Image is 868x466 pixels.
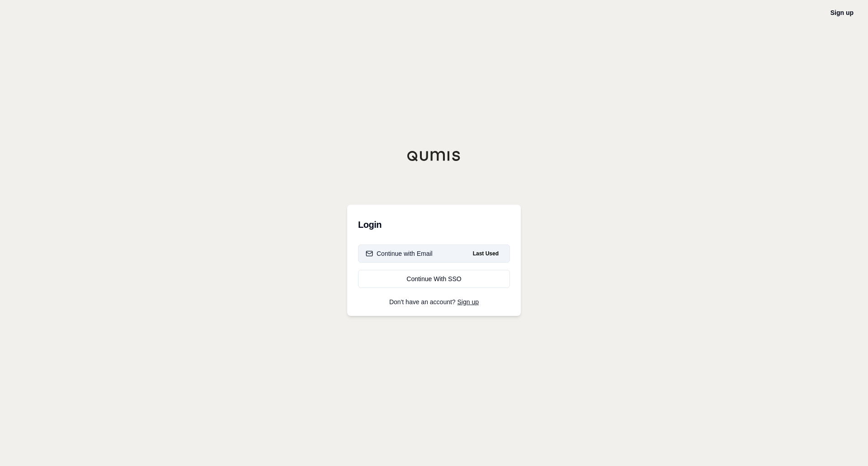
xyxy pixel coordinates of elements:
[358,270,510,288] a: Continue With SSO
[830,9,854,16] a: Sign up
[358,245,510,263] button: Continue with EmailLast Used
[458,298,479,306] a: Sign up
[469,248,502,259] span: Last Used
[358,216,510,234] h3: Login
[366,274,502,283] div: Continue With SSO
[407,151,461,161] img: Qumis
[358,299,510,305] p: Don't have an account?
[366,249,433,258] div: Continue with Email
